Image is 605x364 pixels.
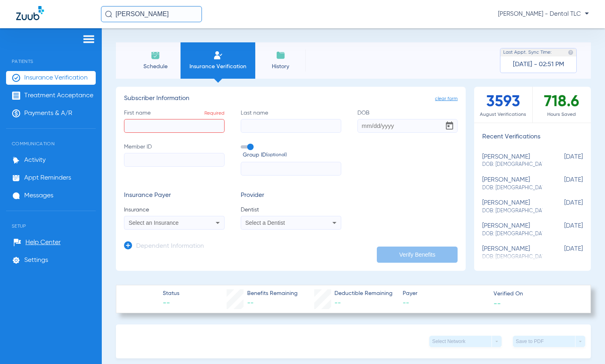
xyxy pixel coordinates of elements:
[6,211,96,229] span: Setup
[13,238,61,247] a: Help Center
[24,256,48,264] span: Settings
[482,230,542,238] span: DOB: [DEMOGRAPHIC_DATA]
[129,220,179,226] span: Select an Insurance
[266,151,287,159] small: (optional)
[542,199,583,214] span: [DATE]
[124,192,225,200] h3: Insurance Payer
[261,63,300,71] span: History
[474,111,532,119] span: August Verifications
[124,153,225,167] input: Member ID
[241,119,341,133] input: Last name
[357,109,458,133] label: DOB
[441,118,458,134] button: Open calendar
[542,153,583,168] span: [DATE]
[498,10,589,18] span: [PERSON_NAME] - Dental TLC
[124,119,225,133] input: First nameRequired
[6,46,96,64] span: Patients
[482,207,542,215] span: DOB: [DEMOGRAPHIC_DATA]
[136,243,204,251] h3: Dependent Information
[276,50,286,60] img: History
[482,222,542,237] div: [PERSON_NAME]
[213,50,223,60] img: Manual Insurance Verification
[82,34,95,44] img: hamburger-icon
[334,289,393,298] span: Deductible Remaining
[124,109,225,133] label: First name
[482,161,542,168] span: DOB: [DEMOGRAPHIC_DATA]
[247,300,254,306] span: --
[568,50,573,55] img: last sync help info
[163,289,179,298] span: Status
[357,119,458,133] input: DOBOpen calendar
[542,222,583,237] span: [DATE]
[101,6,202,22] input: Search for patients
[482,245,542,260] div: [PERSON_NAME]
[482,199,542,214] div: [PERSON_NAME]
[187,63,249,71] span: Insurance Verification
[163,298,179,308] span: --
[24,109,72,117] span: Payments & A/R
[513,61,564,69] span: [DATE] - 02:51 PM
[24,174,71,182] span: Appt Reminders
[542,245,583,260] span: [DATE]
[494,299,501,308] span: --
[6,129,96,146] span: Communication
[533,111,591,119] span: Hours Saved
[403,289,487,298] span: Payer
[482,176,542,191] div: [PERSON_NAME]
[24,192,53,200] span: Messages
[474,133,591,141] h3: Recent Verifications
[241,206,341,214] span: Dentist
[24,74,88,82] span: Insurance Verification
[494,290,578,298] span: Verified On
[124,206,225,214] span: Insurance
[16,6,44,20] img: Zuub Logo
[204,111,225,116] span: Required
[151,50,160,60] img: Schedule
[533,87,591,123] div: 718.6
[435,95,458,103] span: clear form
[482,153,542,168] div: [PERSON_NAME]
[25,238,61,247] span: Help Center
[241,192,341,200] h3: Provider
[124,95,458,103] h3: Subscriber Information
[243,151,341,159] span: Group ID
[241,109,341,133] label: Last name
[24,156,46,164] span: Activity
[245,220,285,226] span: Select a Dentist
[124,143,225,176] label: Member ID
[105,10,112,18] img: Search Icon
[503,48,552,56] span: Last Appt. Sync Time:
[403,298,487,308] span: --
[542,176,583,191] span: [DATE]
[474,87,532,123] div: 3593
[24,92,93,100] span: Treatment Acceptance
[136,63,174,71] span: Schedule
[334,300,341,306] span: --
[482,184,542,192] span: DOB: [DEMOGRAPHIC_DATA]
[247,289,298,298] span: Benefits Remaining
[565,325,605,364] iframe: Chat Widget
[377,247,458,263] button: Verify Benefits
